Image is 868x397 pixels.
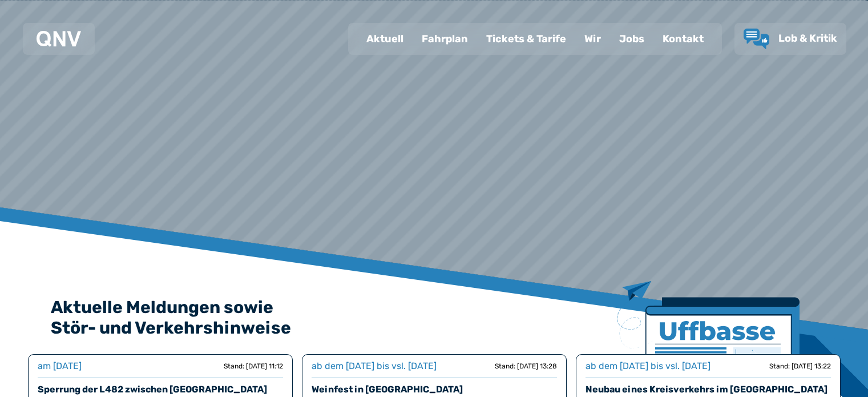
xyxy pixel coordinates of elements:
a: Jobs [610,24,653,54]
a: Aktuell [357,24,413,54]
a: Tickets & Tarife [477,24,575,54]
div: Stand: [DATE] 13:22 [769,362,831,371]
a: Neubau eines Kreisverkehrs im [GEOGRAPHIC_DATA] [586,384,827,395]
div: Stand: [DATE] 13:28 [495,362,557,371]
div: Stand: [DATE] 11:12 [224,362,283,371]
div: ab dem [DATE] bis vsl. [DATE] [586,359,710,373]
a: Wir [575,24,610,54]
a: Lob & Kritik [744,29,837,49]
a: Fahrplan [413,24,477,54]
h2: Aktuelle Meldungen sowie Stör- und Verkehrshinweise [51,297,818,338]
img: QNV Logo [37,31,81,47]
a: Kontakt [653,24,713,54]
a: QNV Logo [37,27,81,50]
div: ab dem [DATE] bis vsl. [DATE] [312,359,437,373]
div: am [DATE] [38,359,82,373]
span: Lob & Kritik [778,32,837,45]
a: Weinfest in [GEOGRAPHIC_DATA] [312,384,463,395]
